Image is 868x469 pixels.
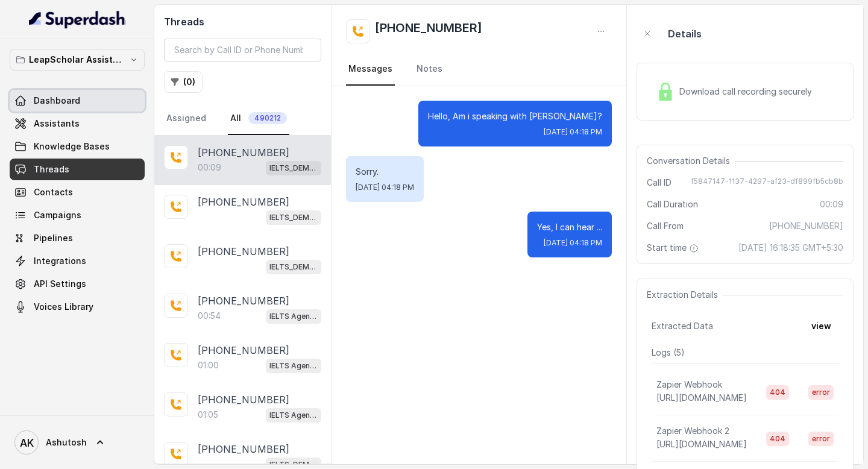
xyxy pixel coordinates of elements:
a: Knowledge Bases [10,136,145,157]
a: Dashboard [10,90,145,112]
p: Logs ( 5 ) [652,347,838,359]
p: IELTS Agent 2 [269,360,318,372]
a: Contacts [10,181,145,203]
span: Ashutosh [46,436,87,449]
span: Extracted Data [652,320,713,332]
span: error [808,385,834,400]
h2: [PHONE_NUMBER] [375,19,482,43]
p: IELTS_DEMO_gk (agent 1) [269,212,318,224]
p: Details [668,27,702,41]
span: Call From [647,220,684,232]
span: [DATE] 04:18 PM [356,183,414,192]
p: IELTS_DEMO_gk (agent 1) [269,162,318,174]
img: light.svg [29,10,126,29]
p: 00:54 [198,310,221,322]
img: Lock Icon [656,83,675,101]
span: Call ID [647,177,671,189]
input: Search by Call ID or Phone Number [164,39,321,61]
a: Ashutosh [10,426,145,459]
span: Assistants [34,118,80,130]
p: Yes, I can hear ... [537,221,602,233]
p: 00:09 [198,162,221,174]
span: 00:09 [820,198,843,210]
text: AK [20,436,34,449]
p: [PHONE_NUMBER] [198,145,289,160]
span: Dashboard [34,95,80,107]
p: [PHONE_NUMBER] [198,442,289,456]
button: view [804,315,838,337]
a: All490212 [228,102,289,135]
nav: Tabs [346,53,612,86]
span: Conversation Details [647,155,735,167]
span: [DATE] 04:18 PM [544,238,602,248]
p: IELTS Agent 2 [269,409,318,421]
p: [PHONE_NUMBER] [198,244,289,259]
span: Integrations [34,255,86,267]
span: Contacts [34,186,73,198]
p: Zapier Webhook [656,379,722,391]
span: [URL][DOMAIN_NAME] [656,392,747,403]
p: IELTS_DEMO_gk (agent 1) [269,261,318,273]
span: Voices Library [34,301,93,313]
span: Threads [34,163,69,175]
nav: Tabs [164,102,321,135]
p: Sorry. [356,166,414,178]
button: (0) [164,71,203,93]
p: 01:05 [198,409,218,421]
p: Hello, Am i speaking with [PERSON_NAME]? [428,110,602,122]
a: Notes [414,53,445,86]
a: API Settings [10,273,145,295]
a: Assigned [164,102,209,135]
span: 404 [766,385,789,400]
a: Threads [10,159,145,180]
a: Pipelines [10,227,145,249]
a: Campaigns [10,204,145,226]
span: [URL][DOMAIN_NAME] [656,439,747,449]
span: [DATE] 16:18:35 GMT+5:30 [738,242,843,254]
span: [PHONE_NUMBER] [769,220,843,232]
p: LeapScholar Assistant [29,52,125,67]
span: API Settings [34,278,86,290]
p: [PHONE_NUMBER] [198,195,289,209]
p: 01:00 [198,359,219,371]
p: [PHONE_NUMBER] [198,392,289,407]
span: Start time [647,242,701,254]
a: Messages [346,53,395,86]
span: Pipelines [34,232,73,244]
a: Assistants [10,113,145,134]
span: [DATE] 04:18 PM [544,127,602,137]
span: Extraction Details [647,289,723,301]
a: Integrations [10,250,145,272]
p: [PHONE_NUMBER] [198,343,289,357]
p: Zapier Webhook 2 [656,425,729,437]
span: 404 [766,432,789,446]
span: Call Duration [647,198,698,210]
a: Voices Library [10,296,145,318]
span: 490212 [248,112,287,124]
p: IELTS Agent 2 [269,310,318,323]
h2: Threads [164,14,321,29]
span: Download call recording securely [679,86,817,98]
span: f5847147-1137-4297-af23-df899fb5cb8b [691,177,843,189]
span: Campaigns [34,209,81,221]
span: Knowledge Bases [34,140,110,153]
button: LeapScholar Assistant [10,49,145,71]
span: error [808,432,834,446]
p: [PHONE_NUMBER] [198,294,289,308]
